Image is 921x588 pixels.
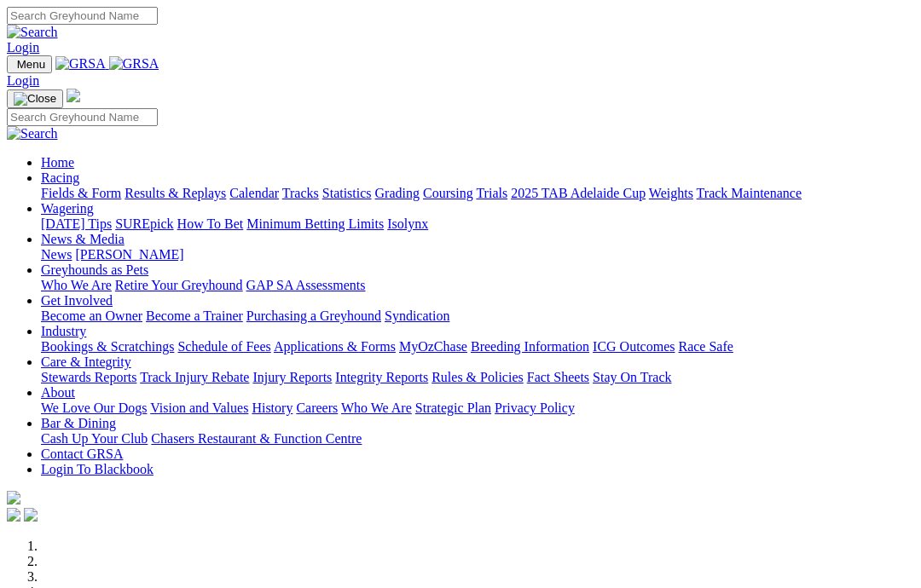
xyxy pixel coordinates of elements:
[7,55,52,73] button: Toggle navigation
[17,58,45,71] span: Menu
[41,247,72,262] a: News
[697,186,802,200] a: Track Maintenance
[335,370,428,384] a: Integrity Reports
[41,170,79,185] a: Racing
[7,25,58,40] img: Search
[109,56,159,72] img: GRSA
[75,247,183,262] a: [PERSON_NAME]
[7,89,63,108] button: Toggle navigation
[322,186,372,200] a: Statistics
[125,186,226,200] a: Results & Replays
[527,370,589,384] a: Fact Sheets
[151,431,362,446] a: Chasers Restaurant & Function Centre
[41,278,914,293] div: Greyhounds as Pets
[24,508,38,522] img: twitter.svg
[476,186,507,200] a: Trials
[140,370,249,384] a: Track Injury Rebate
[177,216,244,231] a: How To Bet
[41,416,116,430] a: Bar & Dining
[593,370,671,384] a: Stay On Track
[41,447,123,461] a: Contact GRSA
[115,216,173,231] a: SUREpick
[7,508,20,522] img: facebook.svg
[296,401,338,415] a: Careers
[246,278,366,292] a: GAP SA Assessments
[41,155,74,170] a: Home
[41,324,86,338] a: Industry
[41,401,147,415] a: We Love Our Dogs
[41,308,914,324] div: Get Involved
[41,232,125,246] a: News & Media
[41,262,148,277] a: Greyhounds as Pets
[41,462,153,476] a: Login To Blackbook
[14,92,56,106] img: Close
[7,491,20,504] img: logo-grsa-white.png
[41,370,136,384] a: Stewards Reports
[246,216,384,231] a: Minimum Betting Limits
[7,108,158,126] input: Search
[41,293,113,308] a: Get Involved
[229,186,279,200] a: Calendar
[415,401,491,415] a: Strategic Plan
[649,186,693,200] a: Weights
[41,308,142,323] a: Become an Owner
[432,370,524,384] a: Rules & Policies
[67,89,80,102] img: logo-grsa-white.png
[41,385,75,400] a: About
[7,73,39,88] a: Login
[41,431,914,447] div: Bar & Dining
[177,339,270,354] a: Schedule of Fees
[274,339,396,354] a: Applications & Forms
[341,401,412,415] a: Who We Are
[41,247,914,262] div: News & Media
[150,401,248,415] a: Vision and Values
[41,339,174,354] a: Bookings & Scratchings
[399,339,467,354] a: MyOzChase
[115,278,243,292] a: Retire Your Greyhound
[41,201,94,216] a: Wagering
[593,339,675,354] a: ICG Outcomes
[282,186,319,200] a: Tracks
[7,126,58,141] img: Search
[146,308,243,323] a: Become a Trainer
[41,355,131,369] a: Care & Integrity
[7,7,158,25] input: Search
[246,308,381,323] a: Purchasing a Greyhound
[678,339,733,354] a: Race Safe
[252,401,293,415] a: History
[41,186,914,201] div: Racing
[495,401,575,415] a: Privacy Policy
[41,401,914,416] div: About
[55,56,106,72] img: GRSA
[41,339,914,355] div: Industry
[387,216,428,231] a: Isolynx
[41,278,112,292] a: Who We Are
[41,186,121,200] a: Fields & Form
[41,431,148,446] a: Cash Up Your Club
[7,40,39,55] a: Login
[41,370,914,385] div: Care & Integrity
[385,308,449,323] a: Syndication
[511,186,646,200] a: 2025 TAB Adelaide Cup
[471,339,589,354] a: Breeding Information
[252,370,332,384] a: Injury Reports
[375,186,420,200] a: Grading
[41,216,914,232] div: Wagering
[423,186,473,200] a: Coursing
[41,216,112,231] a: [DATE] Tips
